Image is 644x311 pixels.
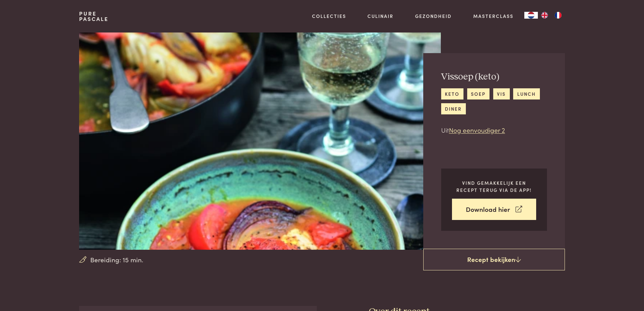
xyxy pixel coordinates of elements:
[538,12,565,19] ul: Language list
[524,12,538,19] a: NL
[441,88,463,99] a: keto
[79,32,440,250] img: Vissoep (keto)
[513,88,540,99] a: lunch
[524,12,538,19] div: Language
[423,249,565,270] a: Recept bekijken
[415,13,452,20] a: Gezondheid
[452,179,536,193] p: Vind gemakkelijk een recept terug via de app!
[538,12,551,19] a: EN
[441,125,547,135] p: Uit
[467,88,490,99] a: soep
[441,71,547,83] h2: Vissoep (keto)
[312,13,346,20] a: Collecties
[79,11,109,22] a: PurePascale
[441,103,466,114] a: diner
[551,12,565,19] a: FR
[473,13,514,20] a: Masterclass
[90,255,143,265] span: Bereiding: 15 min.
[367,13,393,20] a: Culinair
[449,125,505,134] a: Nog eenvoudiger 2
[524,12,565,19] aside: Language selected: Nederlands
[452,199,536,220] a: Download hier
[493,88,510,99] a: vis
